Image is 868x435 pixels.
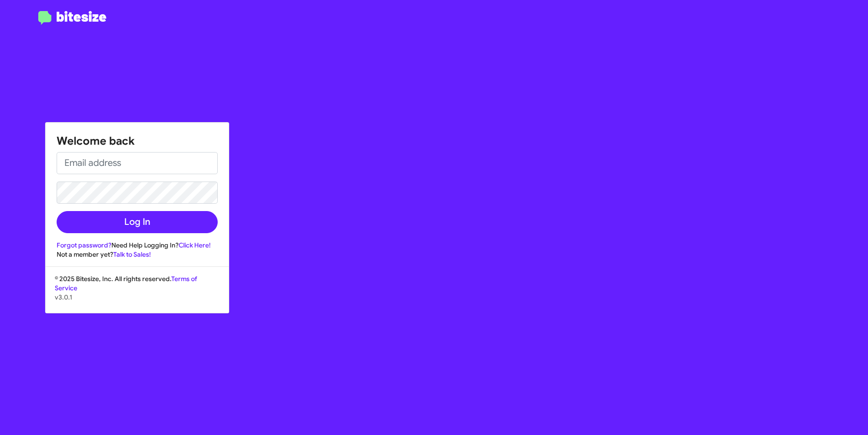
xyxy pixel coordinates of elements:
a: Forgot password? [57,241,111,249]
a: Click Here! [179,241,211,249]
div: Not a member yet? [57,250,218,259]
button: Log In [57,211,218,233]
p: v3.0.1 [55,293,220,302]
h1: Welcome back [57,134,218,148]
div: Need Help Logging In? [57,241,218,250]
input: Email address [57,152,218,174]
a: Talk to Sales! [113,250,151,259]
a: Terms of Service [55,275,197,292]
div: © 2025 Bitesize, Inc. All rights reserved. [46,274,229,313]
